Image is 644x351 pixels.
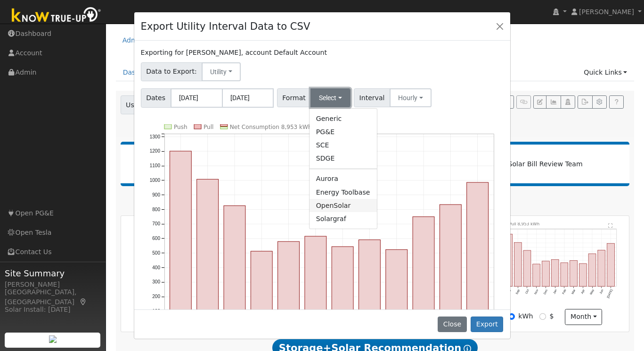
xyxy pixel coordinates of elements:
[152,236,160,241] text: 600
[310,199,377,212] a: OpenSolar
[149,178,160,183] text: 1000
[277,88,311,107] span: Format
[141,19,310,34] h4: Export Utility Interval Data to CSV
[359,240,381,326] rect: onclick=""
[440,205,462,325] rect: onclick=""
[310,88,351,107] button: Select
[170,151,191,326] rect: onclick=""
[310,172,377,186] a: Aurora
[471,317,503,333] button: Export
[149,163,160,168] text: 1100
[152,221,160,226] text: 700
[251,251,272,326] rect: onclick=""
[224,205,245,325] rect: onclick=""
[196,179,218,325] rect: onclick=""
[152,294,160,299] text: 200
[310,125,377,138] a: PG&E
[310,139,377,152] a: SCE
[141,88,171,108] span: Dates
[141,62,203,81] span: Data to Export:
[386,249,408,325] rect: onclick=""
[202,62,241,81] button: Utility
[152,250,160,256] text: 500
[310,212,377,225] a: Solargraf
[174,124,187,130] text: Push
[152,308,160,314] text: 100
[413,217,434,326] rect: onclick=""
[152,280,160,285] text: 300
[390,88,432,107] button: Hourly
[278,241,300,325] rect: onclick=""
[438,317,466,333] button: Close
[204,124,213,130] text: Pull
[152,207,160,212] text: 800
[354,88,390,107] span: Interval
[230,124,312,130] text: Net Consumption 8,953 kWh
[141,48,327,58] label: Exporting for [PERSON_NAME], account Default Account
[305,236,326,325] rect: onclick=""
[467,182,489,325] rect: onclick=""
[152,192,160,197] text: 900
[493,19,506,33] button: Close
[332,247,353,325] rect: onclick=""
[310,152,377,165] a: SDGE
[149,134,160,139] text: 1300
[310,186,377,199] a: Energy Toolbase
[152,265,160,270] text: 400
[149,148,160,154] text: 1200
[310,112,377,125] a: Generic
